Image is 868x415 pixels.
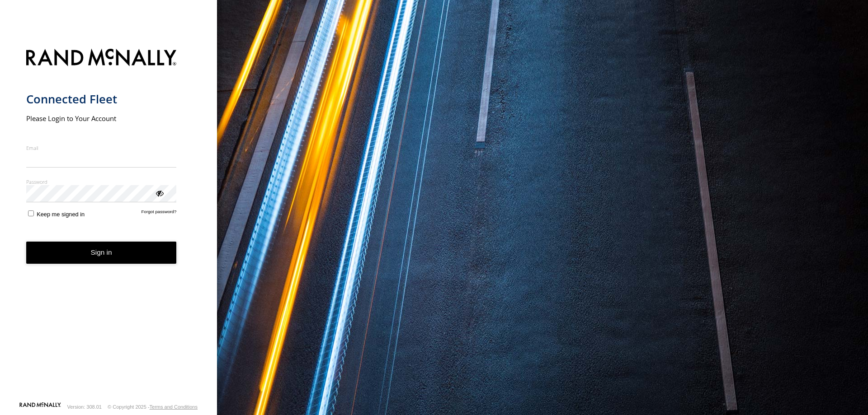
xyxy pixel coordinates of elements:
[26,145,177,151] label: Email
[67,404,102,410] div: Version: 308.01
[26,92,177,107] h1: Connected Fleet
[37,211,85,218] span: Keep me signed in
[26,43,191,401] form: main
[26,114,177,123] h2: Please Login to Your Account
[28,210,34,216] input: Keep me signed in
[26,47,177,70] img: Rand McNally
[26,242,177,264] button: Sign in
[108,404,198,410] div: © Copyright 2025 -
[155,188,164,197] div: ViewPassword
[26,178,177,185] label: Password
[150,404,198,410] a: Terms and Conditions
[19,402,61,411] a: Visit our Website
[142,209,177,218] a: Forgot password?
